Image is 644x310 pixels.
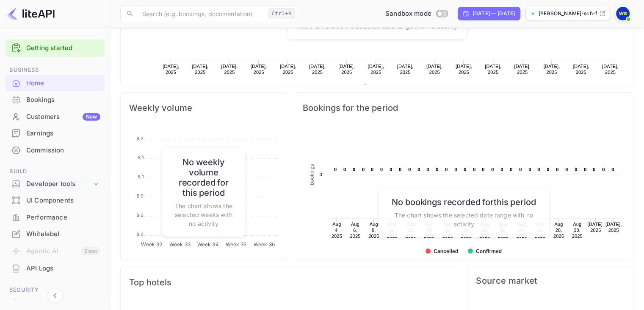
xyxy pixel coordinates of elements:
[5,209,105,225] a: Performance
[445,167,448,172] text: 0
[129,101,278,115] span: Weekly volume
[26,213,100,223] div: Performance
[434,248,458,254] text: Cancelled
[197,241,219,247] tspan: Week 34
[528,167,531,172] text: 0
[5,192,105,209] div: UI Components
[456,64,472,75] text: [DATE], 2025
[350,222,360,239] text: Aug 6, 2025
[514,64,531,75] text: [DATE], 2025
[26,229,100,239] div: Whitelabel
[584,167,586,172] text: 0
[616,7,630,20] img: Walden Schäfer
[482,167,484,172] text: 0
[47,288,63,303] button: Collapse navigation
[572,222,582,239] text: Aug 30, 2025
[575,167,577,172] text: 0
[5,142,105,159] div: Commission
[5,209,105,226] div: Performance
[136,212,144,218] tspan: $ 0
[510,167,512,172] text: 0
[573,64,589,75] text: [DATE], 2025
[371,85,392,90] text: Revenue
[387,197,540,207] h6: No bookings recorded for this period
[553,222,564,239] text: Aug 28, 2025
[5,260,105,276] a: API Logs
[417,167,420,172] text: 0
[5,109,105,125] div: CustomersNew
[473,167,475,172] text: 0
[268,8,295,19] div: Ctrl+K
[519,167,522,172] text: 0
[171,201,237,228] p: The chart shows the selected weeks with no activity
[26,43,100,53] a: Getting started
[565,167,568,172] text: 0
[169,241,191,247] tspan: Week 33
[436,167,438,172] text: 0
[543,64,560,75] text: [DATE], 2025
[163,64,179,75] text: [DATE], 2025
[319,172,322,177] text: 0
[5,65,105,75] span: Business
[171,157,237,197] h6: No weekly volume recorded for this period
[390,167,392,172] text: 0
[225,241,246,247] tspan: Week 35
[602,64,619,75] text: [DATE], 2025
[547,167,549,172] text: 0
[138,174,144,180] tspan: $ 1
[26,146,100,155] div: Commission
[353,167,355,172] text: 0
[605,222,622,233] text: [DATE], 2025
[5,109,105,124] a: CustomersNew
[611,167,614,172] text: 0
[485,64,501,75] text: [DATE], 2025
[136,193,144,199] tspan: $ 0
[382,9,451,19] div: Switch to Production mode
[491,167,494,172] text: 0
[587,222,604,233] text: [DATE], 2025
[343,167,346,172] text: 0
[426,64,443,75] text: [DATE], 2025
[5,92,105,108] div: Bookings
[5,260,105,277] div: API Logs
[26,95,100,105] div: Bookings
[368,222,379,239] text: Aug 8, 2025
[338,64,355,75] text: [DATE], 2025
[26,79,100,88] div: Home
[129,276,451,289] span: Top hotels
[464,167,466,172] text: 0
[380,167,383,172] text: 0
[136,231,144,237] tspan: $ 0
[5,177,105,192] div: Developer tools
[309,64,326,75] text: [DATE], 2025
[399,167,401,172] text: 0
[7,7,55,20] img: LiteAPI logo
[192,64,208,75] text: [DATE], 2025
[221,64,238,75] text: [DATE], 2025
[362,167,365,172] text: 0
[138,155,144,161] tspan: $ 1
[26,179,92,189] div: Developer tools
[385,9,431,19] span: Sandbox mode
[539,10,597,17] p: [PERSON_NAME]-sch-fer-n6amz.n...
[397,64,414,75] text: [DATE], 2025
[476,276,625,286] span: Source market
[593,167,595,172] text: 0
[5,142,105,158] a: Commission
[26,112,100,122] div: Customers
[5,92,105,107] a: Bookings
[137,5,265,22] input: Search (e.g. bookings, documentation)
[334,167,337,172] text: 0
[454,167,457,172] text: 0
[26,129,100,138] div: Earnings
[473,10,515,17] div: [DATE] — [DATE]
[251,64,267,75] text: [DATE], 2025
[537,167,540,172] text: 0
[5,75,105,91] a: Home
[5,285,105,295] span: Security
[5,226,105,242] a: Whitelabel
[280,64,296,75] text: [DATE], 2025
[426,167,429,172] text: 0
[5,125,105,141] a: Earnings
[5,75,105,92] div: Home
